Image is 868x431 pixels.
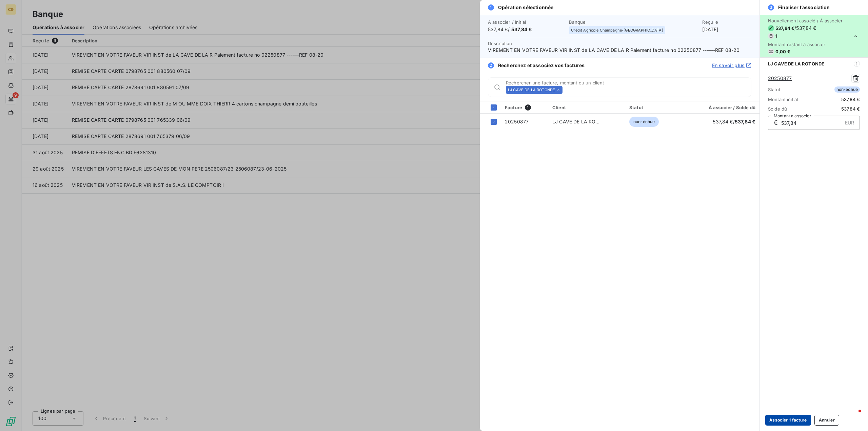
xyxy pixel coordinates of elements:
[768,61,824,66] span: LJ CAVE DE LA ROTONDE
[505,104,544,111] div: Facture
[571,28,663,32] span: Crédit Agricole Champagne-[GEOGRAPHIC_DATA]
[505,119,529,124] a: 20250877
[508,88,555,92] span: LJ CAVE DE LA ROTONDE
[498,62,585,69] span: Recherchez et associez vos factures
[854,61,860,67] span: 1
[713,119,755,124] span: 537,84 € /
[629,117,659,127] span: non-échue
[498,4,553,11] span: Opération sélectionnée
[775,25,794,31] span: 537,84 €
[629,105,678,110] div: Statut
[765,415,811,426] button: Associer 1 facture
[845,408,861,424] iframe: Intercom live chat
[702,19,751,33] div: [DATE]
[488,19,565,25] span: À associer / Initial
[735,119,755,124] span: 537,84 €
[834,86,860,93] span: non-échue
[702,19,751,25] span: Reçu le
[768,87,780,92] span: Statut
[525,104,531,111] span: 1
[488,62,494,68] span: 2
[794,25,816,32] span: / 537,84 €
[488,47,751,54] span: VIREMENT EN VOTRE FAVEUR VIR INST de LA CAVE DE LA R Paiement facture no 02250877 ------REF 08-20
[569,19,698,25] span: Banque
[712,62,751,69] a: En savoir plus
[552,105,621,110] div: Client
[768,106,787,112] span: Solde dû
[686,105,755,110] div: À associer / Solde dû
[565,86,751,93] input: placeholder
[511,26,532,32] span: 537,84 €
[768,75,792,82] a: 20250877
[488,4,494,11] span: 1
[775,33,777,39] span: 1
[814,415,839,426] button: Annuler
[768,42,843,47] span: Montant restant à associer
[841,106,860,112] span: 537,84 €
[488,41,512,46] span: Description
[768,18,843,23] span: Nouvellement associé / À associer
[488,26,565,33] span: 537,84 € /
[778,4,830,11] span: Finaliser l’association
[552,119,612,124] a: LJ CAVE DE LA ROTONDE
[768,4,774,11] span: 3
[768,97,798,102] span: Montant initial
[841,97,860,102] span: 537,84 €
[775,49,790,54] span: 0,00 €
